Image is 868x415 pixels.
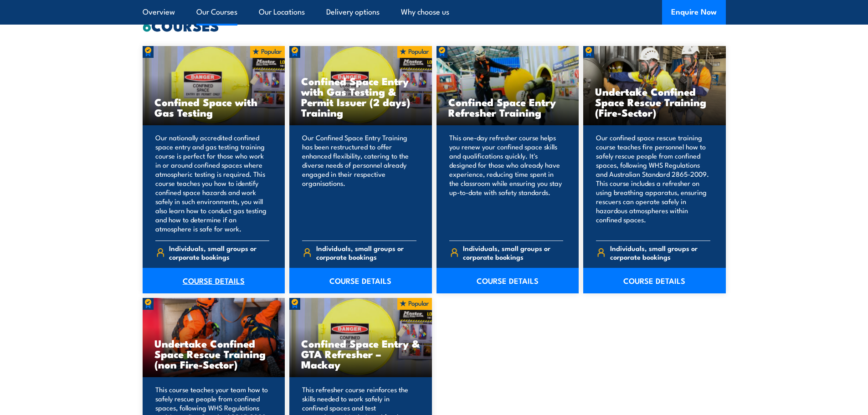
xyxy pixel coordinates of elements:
[154,338,273,369] h3: Undertake Confined Space Rescue Training (non Fire-Sector)
[610,244,710,261] span: Individuals, small groups or corporate bookings
[155,133,270,233] p: Our nationally accredited confined space entry and gas testing training course is perfect for tho...
[448,97,567,118] h3: Confined Space Entry Refresher Training
[302,133,416,233] p: Our Confined Space Entry Training has been restructured to offer enhanced flexibility, catering t...
[596,133,710,233] p: Our confined space rescue training course teaches fire personnel how to safely rescue people from...
[143,19,726,31] h2: COURSES
[169,244,269,261] span: Individuals, small groups or corporate bookings
[301,76,420,118] h3: Confined Space Entry with Gas Testing & Permit Issuer (2 days) Training
[449,133,564,233] p: This one-day refresher course helps you renew your confined space skills and qualifications quick...
[301,338,420,369] h3: Confined Space Entry & GTA Refresher – Mackay
[463,244,563,261] span: Individuals, small groups or corporate bookings
[437,268,579,293] a: COURSE DETAILS
[154,97,273,118] h3: Confined Space with Gas Testing
[289,268,432,293] a: COURSE DETAILS
[143,14,151,36] strong: 6
[316,244,416,261] span: Individuals, small groups or corporate bookings
[583,268,726,293] a: COURSE DETAILS
[595,86,714,118] h3: Undertake Confined Space Rescue Training (Fire-Sector)
[143,268,285,293] a: COURSE DETAILS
